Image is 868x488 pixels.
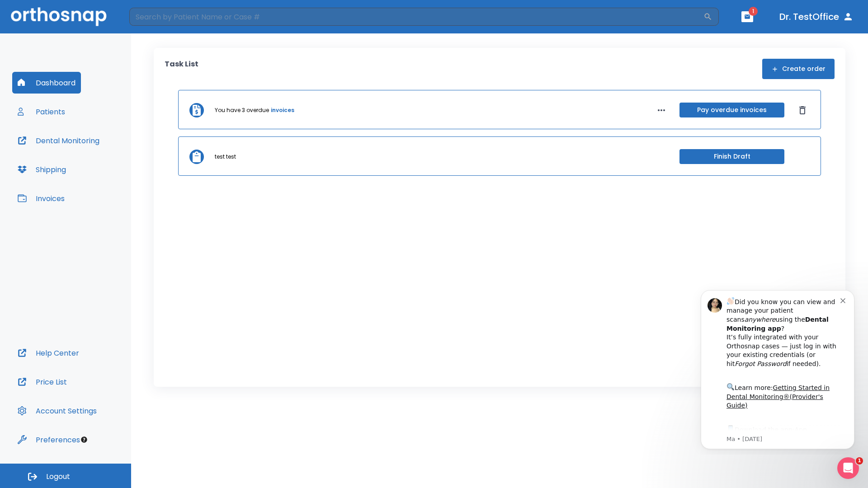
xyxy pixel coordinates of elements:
[795,103,810,117] button: Dismiss
[687,282,868,455] iframe: Intercom notifications message
[12,429,85,450] button: Preferences
[12,400,102,422] button: Account Settings
[762,59,835,79] button: Create order
[837,457,859,479] iframe: Intercom live chat
[165,59,198,79] p: Task List
[39,142,153,188] div: Download the app: | ​ Let us know if you need help getting started!
[12,188,70,209] button: Invoices
[46,472,70,482] span: Logout
[12,101,71,122] button: Patients
[679,149,784,164] button: Finish Draft
[12,159,71,180] button: Shipping
[679,103,784,117] button: Pay overdue invoices
[153,14,160,21] button: Dismiss notification
[12,130,105,151] button: Dental Monitoring
[271,106,294,114] a: invoices
[11,7,107,26] img: Orthosnap
[12,371,72,393] button: Price List
[215,153,236,161] p: test test
[39,144,120,160] a: App Store
[856,457,863,465] span: 1
[12,72,81,94] button: Dashboard
[749,7,758,16] span: 1
[39,153,153,161] p: Message from Ma, sent 4w ago
[215,106,269,114] p: You have 3 overdue
[776,9,857,25] button: Dr. TestOffice
[129,8,703,26] input: Search by Patient Name or Case #
[80,436,88,444] div: Tooltip anchor
[12,342,85,364] button: Help Center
